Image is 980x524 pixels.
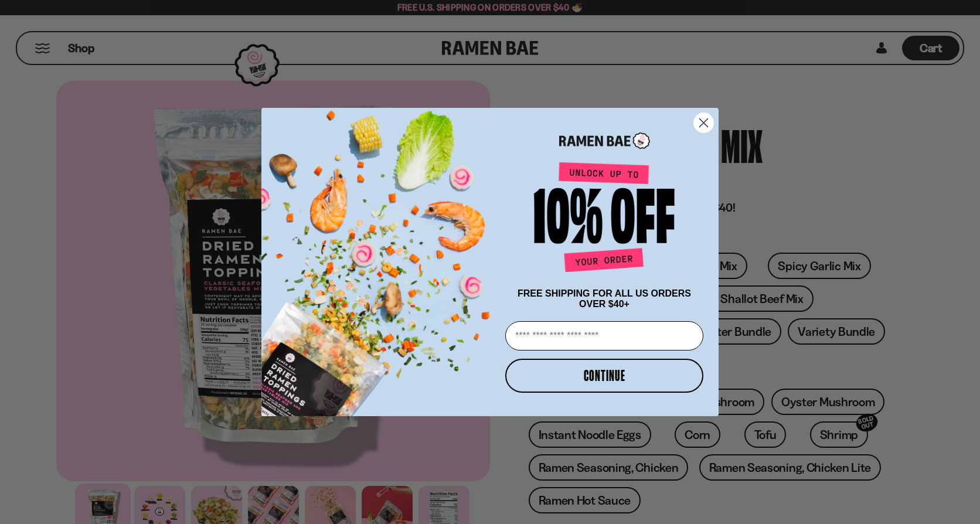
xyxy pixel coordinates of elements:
[559,131,650,151] img: Ramen Bae Logo
[261,97,501,416] img: ce7035ce-2e49-461c-ae4b-8ade7372f32c.png
[505,359,703,393] button: CONTINUE
[693,113,714,133] button: Close dialog
[531,162,678,277] img: Unlock up to 10% off
[518,288,691,309] span: FREE SHIPPING FOR ALL US ORDERS OVER $40+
